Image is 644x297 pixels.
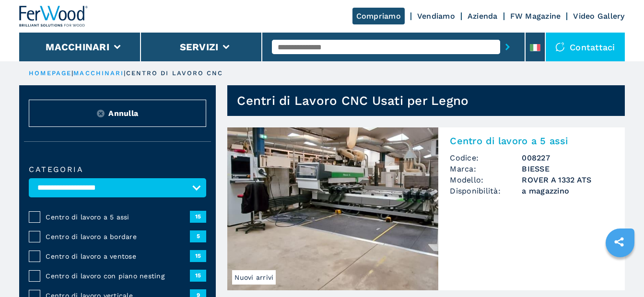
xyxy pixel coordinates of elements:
span: 15 [190,211,206,222]
a: FW Magazine [510,11,561,21]
div: Contattaci [546,33,625,61]
a: HOMEPAGE [29,69,71,77]
h3: BIESSE [522,163,613,174]
span: 5 [190,230,206,242]
span: Disponibilità: [450,185,522,196]
img: Centro di lavoro a 5 assi BIESSE ROVER A 1332 ATS [227,127,438,290]
img: Contattaci [555,42,565,52]
button: ResetAnnulla [29,100,206,127]
span: Centro di lavoro a ventose [46,251,190,261]
span: Centro di lavoro con piano nesting [46,271,190,281]
span: Marca: [450,163,522,174]
span: Annulla [108,108,138,119]
span: 15 [190,250,206,262]
span: Centro di lavoro a 5 assi [46,212,190,222]
label: Categoria [29,166,206,173]
span: | [71,69,73,77]
span: Nuovi arrivi [232,270,276,285]
button: Macchinari [46,41,109,53]
h3: ROVER A 1332 ATS [522,174,613,185]
a: Centro di lavoro a 5 assi BIESSE ROVER A 1332 ATSNuovi arriviCentro di lavoro a 5 assiCodice:0082... [227,127,624,290]
button: submit-button [500,36,515,58]
h1: Centri di Lavoro CNC Usati per Legno [237,93,468,108]
a: Video Gallery [573,11,624,21]
span: 15 [190,270,206,281]
a: sharethis [607,230,631,254]
p: centro di lavoro cnc [126,69,223,78]
img: Reset [97,110,105,117]
span: Modello: [450,174,522,185]
span: a magazzino [522,185,613,196]
img: Ferwood [19,6,88,27]
span: Centro di lavoro a bordare [46,232,190,241]
a: Compriamo [352,8,405,24]
a: Vendiamo [417,11,455,21]
h3: 008227 [522,152,613,163]
iframe: Chat [603,254,637,290]
a: Azienda [468,11,498,21]
h2: Centro di lavoro a 5 assi [450,135,613,147]
span: Codice: [450,152,522,163]
a: macchinari [73,69,124,77]
button: Servizi [180,41,219,53]
span: | [124,69,126,77]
